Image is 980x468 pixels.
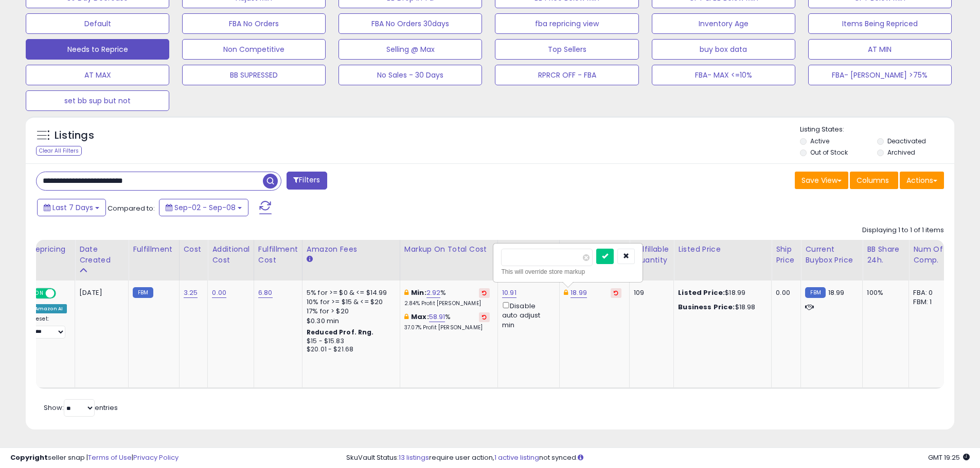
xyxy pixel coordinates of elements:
button: Items Being Repriced [808,13,952,34]
small: Amazon Fees. [307,255,313,264]
button: Default [26,13,169,34]
div: Clear All Filters [36,146,82,156]
div: Fulfillment Cost [258,244,298,266]
small: FBM [133,287,153,298]
div: % [404,312,490,331]
span: Columns [857,175,889,185]
div: seller snap | | [10,453,179,463]
div: 109 [634,288,666,297]
button: set bb sup but not [26,90,169,111]
a: 10.91 [502,288,516,298]
div: Repricing [31,244,70,255]
span: Compared to: [108,203,155,213]
div: Displaying 1 to 1 of 1 items [862,226,944,235]
div: 0.00 [776,288,793,297]
button: Needs to Reprice [26,39,169,60]
div: This will override store markup [501,267,635,277]
button: Top Sellers [495,39,638,60]
button: Actions [900,172,944,189]
button: BB SUPRESSED [182,65,326,85]
span: Show: entries [44,403,118,413]
div: % [404,288,490,307]
button: No Sales - 30 Days [338,65,482,85]
button: Sep-02 - Sep-08 [159,199,248,216]
div: Disable auto adjust min [502,300,551,330]
b: Listed Price: [678,288,725,297]
label: Deactivated [887,137,926,145]
span: Sep-02 - Sep-08 [174,202,236,213]
a: 6.80 [258,288,273,298]
button: buy box data [652,39,795,60]
button: FBA- MAX <=10% [652,65,795,85]
div: $20.01 - $21.68 [307,345,392,354]
div: Listed Price [678,244,767,255]
a: 0.00 [212,288,226,298]
b: Min: [411,288,426,297]
b: Reduced Prof. Rng. [307,328,374,336]
button: Last 7 Days [37,199,106,216]
div: Date Created [79,244,124,266]
div: Num of Comp. [913,244,951,266]
div: Markup on Total Cost [404,244,493,255]
div: Ship Price [776,244,796,266]
label: Out of Stock [810,148,848,157]
div: Current Buybox Price [805,244,858,266]
button: fba repricing view [495,13,638,34]
label: Active [810,137,829,145]
div: Fulfillment [133,244,174,255]
div: Fulfillable Quantity [634,244,669,266]
span: ON [33,289,46,298]
button: FBA- [PERSON_NAME] >75% [808,65,952,85]
p: 2.84% Profit [PERSON_NAME] [404,300,490,307]
div: FBA: 0 [913,288,947,297]
b: Max: [411,312,429,322]
p: 37.07% Profit [PERSON_NAME] [404,324,490,331]
button: RPRCR OFF - FBA [495,65,638,85]
button: AT MIN [808,39,952,60]
button: FBA No Orders 30days [338,13,482,34]
div: 100% [867,288,901,297]
div: Preset: [31,315,67,339]
span: OFF [55,289,71,298]
button: FBA No Orders [182,13,326,34]
p: Listing States: [800,125,954,135]
div: BB Share 24h. [867,244,904,266]
div: FBM: 1 [913,297,947,307]
div: [DATE] [79,288,120,297]
div: SkuVault Status: require user action, not synced. [346,453,970,463]
h5: Listings [55,128,94,143]
a: Terms of Use [88,453,132,462]
small: FBM [805,287,825,298]
button: AT MAX [26,65,169,85]
a: 3.25 [184,288,198,298]
a: Privacy Policy [133,453,179,462]
button: Inventory Age [652,13,795,34]
div: Amazon Fees [307,244,396,255]
div: $18.99 [678,288,763,297]
div: Additional Cost [212,244,250,266]
span: Last 7 Days [52,202,93,213]
span: 18.99 [828,288,845,297]
a: 18.99 [571,288,587,298]
div: Cost [184,244,204,255]
div: 5% for >= $0 & <= $14.99 [307,288,392,297]
a: 13 listings [399,453,429,462]
button: Selling @ Max [338,39,482,60]
div: $0.30 min [307,316,392,326]
span: 2025-09-16 19:25 GMT [928,453,970,462]
div: Amazon AI [31,304,67,313]
a: 1 active listing [494,453,539,462]
button: Non Competitive [182,39,326,60]
div: 10% for >= $15 & <= $20 [307,297,392,307]
button: Save View [795,172,848,189]
button: Filters [287,172,327,190]
div: $15 - $15.83 [307,337,392,346]
b: Business Price: [678,302,735,312]
button: Columns [850,172,898,189]
div: $18.98 [678,303,763,312]
a: 2.92 [426,288,441,298]
a: 58.91 [429,312,446,322]
div: 17% for > $20 [307,307,392,316]
label: Archived [887,148,915,157]
th: The percentage added to the cost of goods (COGS) that forms the calculator for Min & Max prices. [400,240,497,280]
